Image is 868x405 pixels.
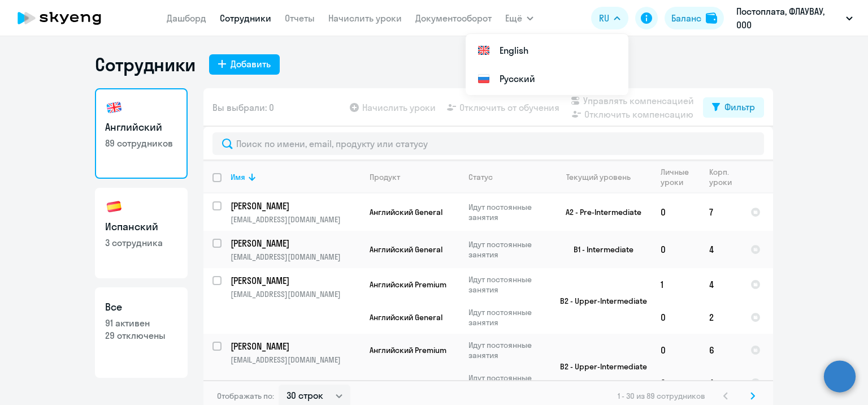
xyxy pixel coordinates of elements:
[468,239,546,260] p: Идут постоянные занятия
[415,12,492,24] a: Документооборот
[105,120,177,135] h3: Английский
[724,100,755,114] div: Фильтр
[95,53,196,76] h1: Сотрудники
[231,200,360,212] a: [PERSON_NAME]
[167,12,206,24] a: Дашборд
[736,5,841,32] p: Постоплата, ФЛАУВАУ, ООО
[671,11,701,25] div: Баланс
[231,289,360,299] p: [EMAIL_ADDRESS][DOMAIN_NAME]
[95,188,188,278] a: Испанский3 сотрудника
[105,300,177,314] h3: Все
[665,7,724,29] button: Балансbalance
[231,252,360,262] p: [EMAIL_ADDRESS][DOMAIN_NAME]
[706,12,717,24] img: balance
[370,244,442,255] span: Английский General
[546,268,652,334] td: B2 - Upper-Intermediate
[700,268,741,301] td: 4
[477,72,491,85] img: Русский
[212,101,274,114] span: Вы выбрали: 0
[231,274,360,287] a: [PERSON_NAME]
[370,378,442,388] span: Английский General
[618,391,705,401] span: 1 - 30 из 89 сотрудников
[505,11,522,25] span: Ещё
[700,367,741,399] td: 4
[285,12,315,24] a: Отчеты
[652,334,700,367] td: 0
[231,237,358,249] p: [PERSON_NAME]
[231,172,245,182] div: Имя
[95,88,188,179] a: Английский89 сотрудников
[370,279,446,290] span: Английский Premium
[370,312,442,322] span: Английский General
[209,54,280,75] button: Добавить
[231,340,360,352] a: [PERSON_NAME]
[105,219,177,234] h3: Испанский
[212,132,764,155] input: Поиск по имени, email, продукту или статусу
[328,12,402,24] a: Начислить уроки
[566,172,631,182] div: Текущий уровень
[709,167,741,187] div: Корп. уроки
[105,236,177,249] p: 3 сотрудника
[231,200,358,212] p: [PERSON_NAME]
[700,231,741,268] td: 4
[370,172,400,182] div: Продукт
[370,207,442,217] span: Английский General
[652,367,700,399] td: 0
[220,12,271,24] a: Сотрудники
[700,334,741,367] td: 6
[217,391,274,401] span: Отображать по:
[599,11,609,25] span: RU
[231,172,360,182] div: Имя
[105,198,123,216] img: spanish
[468,307,546,328] p: Идут постоянные занятия
[652,301,700,334] td: 0
[661,167,700,187] div: Личные уроки
[105,329,177,342] p: 29 отключены
[231,340,358,352] p: [PERSON_NAME]
[231,237,360,249] a: [PERSON_NAME]
[546,231,652,268] td: B1 - Intermediate
[652,231,700,268] td: 0
[731,5,858,32] button: Постоплата, ФЛАУВАУ, ООО
[468,202,546,222] p: Идут постоянные занятия
[468,340,546,360] p: Идут постоянные занятия
[703,97,764,118] button: Фильтр
[231,57,271,71] div: Добавить
[468,274,546,295] p: Идут постоянные занятия
[95,287,188,378] a: Все91 активен29 отключены
[546,334,652,399] td: B2 - Upper-Intermediate
[477,44,491,57] img: English
[555,172,651,182] div: Текущий уровень
[700,301,741,334] td: 2
[231,355,360,365] p: [EMAIL_ADDRESS][DOMAIN_NAME]
[468,172,493,182] div: Статус
[652,268,700,301] td: 1
[231,274,358,287] p: [PERSON_NAME]
[700,193,741,231] td: 7
[466,34,628,95] ul: Ещё
[231,214,360,225] p: [EMAIL_ADDRESS][DOMAIN_NAME]
[591,7,628,29] button: RU
[546,193,652,231] td: A2 - Pre-Intermediate
[105,137,177,149] p: 89 сотрудников
[468,373,546,393] p: Идут постоянные занятия
[105,98,123,117] img: english
[652,193,700,231] td: 0
[505,7,533,29] button: Ещё
[105,317,177,329] p: 91 активен
[370,345,446,355] span: Английский Premium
